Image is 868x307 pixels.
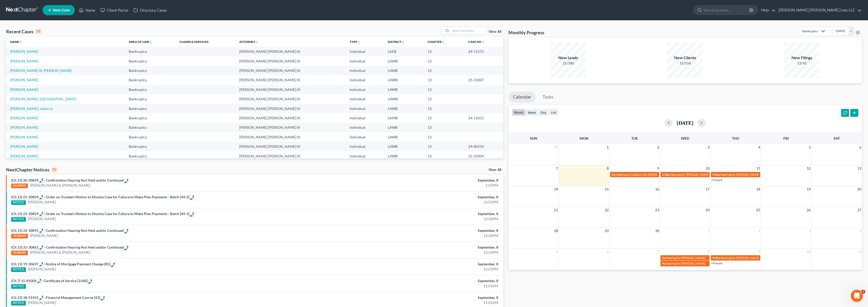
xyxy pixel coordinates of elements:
td: Bankruptcy [125,151,175,161]
td: [PERSON_NAME] [PERSON_NAME] III [235,94,346,104]
div: 11/92 [784,61,820,66]
span: 9a [662,256,665,260]
span: 6 [859,144,862,150]
td: LAMB [384,113,423,123]
td: 13 [423,56,464,66]
div: September, 8 [339,245,498,250]
a: Attorneyunfold_more [239,40,258,44]
h3: Monthly Progress [508,29,544,36]
div: 12:02PM [339,200,498,205]
td: LAEB [384,47,423,56]
span: 12 [806,165,811,171]
a: (Ch13) 20-30839- Confirmation Hearing Not Held and/or Continued [11,178,124,182]
td: LAWB [384,142,423,151]
span: 3 [707,144,710,150]
td: [PERSON_NAME] [PERSON_NAME] III [235,85,346,94]
img: hfpfyWBK5wQHBAGPgDf9c6qAYOxxMAAAAASUVORK5CYII= [39,212,43,216]
input: Search by name... [704,5,750,15]
a: (Ch13) 21-30859- Order on Trustee's Motion to Dismiss Case for Failure to Make Plan Payments - Ba... [11,195,189,199]
span: 9:45a [712,256,720,260]
i: unfold_more [442,41,445,44]
td: LAWB [384,151,423,161]
td: [PERSON_NAME] [PERSON_NAME] III [235,123,346,132]
h2: [DATE] [677,120,693,125]
img: hfpfyWBK5wQHBAGPgDf9c6qAYOxxMAAAAASUVORK5CYII= [37,279,41,283]
span: 9a [612,173,615,176]
span: 28 [553,228,559,234]
i: unfold_more [482,41,485,44]
span: 6 [606,249,609,255]
div: NOTICE [11,301,26,305]
span: 31 [553,144,559,150]
div: Recent Cases [6,28,41,35]
a: [PERSON_NAME] [30,233,58,238]
img: hfpfyWBK5wQHBAGPgDf9c6qAYOxxMAAAAASUVORK5CYII= [124,229,128,233]
i: unfold_more [19,41,22,44]
a: Home [76,6,98,15]
td: 13 [423,113,464,123]
i: unfold_more [401,41,404,44]
div: 11:01AM [339,283,498,288]
a: Client Portal [98,6,131,15]
span: 9a [662,262,665,265]
span: 25 [756,207,761,213]
span: 8 [606,165,609,171]
td: LAWB [384,75,423,85]
div: 11:01AM [339,300,498,305]
td: Bankruptcy [125,66,175,75]
div: New Filings [784,55,820,61]
a: [PERSON_NAME] [28,216,56,221]
span: Mon [580,136,588,140]
td: Individual [346,123,384,132]
div: HEARING [11,184,28,188]
span: Thu [732,136,739,140]
span: Meeting of Creditors for [PERSON_NAME] [615,173,672,176]
a: Districtunfold_more [388,40,404,44]
div: New Leads [550,55,586,61]
td: 13 [423,47,464,56]
td: 13 [423,104,464,113]
td: Individual [346,104,384,113]
span: 24 [705,207,710,213]
button: day [538,109,549,116]
a: [PERSON_NAME] [10,154,38,158]
a: Calendar [508,91,536,103]
td: 13 [423,123,464,132]
img: hfpfyWBK5wQHBAGPgDf9c6qAYOxxMAAAAASUVORK5CYII= [190,212,194,217]
td: Bankruptcy [125,104,175,113]
span: 30 [655,228,660,234]
span: 2 [758,228,761,234]
button: month [512,109,526,116]
td: [PERSON_NAME] [PERSON_NAME] III [235,151,346,161]
a: [PERSON_NAME] [10,87,38,92]
div: Call: 13) 18-31415 [100,295,105,300]
th: Claims & Services [175,37,235,47]
span: 7 [556,165,559,171]
a: View All [489,30,501,34]
td: Individual [346,132,384,142]
td: Bankruptcy [125,75,175,85]
a: +9 more [711,261,722,265]
td: Bankruptcy [125,56,175,66]
td: 13 [423,85,464,94]
td: [PERSON_NAME] [PERSON_NAME] III [235,75,346,85]
div: 12:02PM [339,216,498,221]
div: Call: 13) 21-30859 [189,211,194,216]
div: 10 [51,167,57,172]
a: [PERSON_NAME] & [PERSON_NAME] [30,183,90,188]
td: 24-80550 [464,142,503,151]
div: September, 8 [339,228,498,233]
td: 25-31004 [464,151,503,161]
div: Call: 13) 21-30859 [16,211,44,216]
img: hfpfyWBK5wQHBAGPgDf9c6qAYOxxMAAAAASUVORK5CYII= [39,178,43,183]
div: HEARING [11,251,28,255]
img: hfpfyWBK5wQHBAGPgDf9c6qAYOxxMAAAAASUVORK5CYII= [39,295,43,300]
td: Individual [346,142,384,151]
div: Bankruptcy [802,29,818,33]
a: (Ch13) 18-31415- Financial Management Course [43] [11,295,100,300]
span: Tue [631,136,638,140]
div: Call: 7) 15-81004 [16,278,42,283]
div: NOTICE [11,200,26,205]
a: [PERSON_NAME] [10,116,38,120]
td: 13 [423,66,464,75]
